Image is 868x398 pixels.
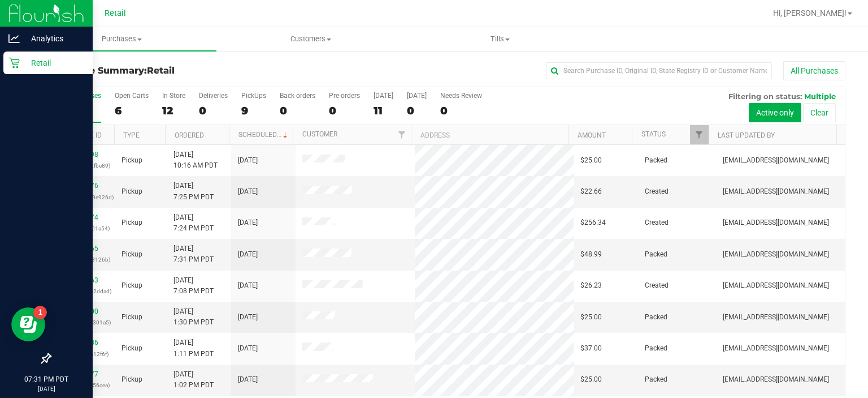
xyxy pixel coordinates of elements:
[645,343,667,354] span: Packed
[115,92,149,100] div: Open Carts
[238,280,258,291] span: [DATE]
[645,249,667,260] span: Packed
[20,56,88,70] p: Retail
[5,374,88,384] p: 07:31 PM PDT
[406,34,594,44] span: Tills
[57,317,108,328] p: (6f23a145a0c301a5)
[238,312,258,323] span: [DATE]
[329,92,360,100] div: Pre-orders
[803,103,836,122] button: Clear
[280,104,315,117] div: 0
[173,369,214,391] span: [DATE] 1:02 PM PDT
[173,243,214,265] span: [DATE] 7:31 PM PDT
[723,280,829,291] span: [EMAIL_ADDRESS][DOMAIN_NAME]
[121,280,142,291] span: Pickup
[406,27,595,51] a: Tills
[690,125,709,144] a: Filter
[241,92,266,100] div: PickUps
[645,312,667,323] span: Packed
[580,186,602,197] span: $22.66
[57,192,108,203] p: (d790be43199e926d)
[749,103,801,122] button: Active only
[645,186,669,197] span: Created
[27,34,216,44] span: Purchases
[238,217,258,228] span: [DATE]
[121,249,142,260] span: Pickup
[147,65,175,76] span: Retail
[723,312,829,323] span: [EMAIL_ADDRESS][DOMAIN_NAME]
[217,34,405,44] span: Customers
[238,374,258,385] span: [DATE]
[580,280,602,291] span: $26.23
[121,186,142,197] span: Pickup
[374,104,393,117] div: 11
[162,92,185,100] div: In Store
[723,155,829,166] span: [EMAIL_ADDRESS][DOMAIN_NAME]
[718,131,775,139] a: Last Updated By
[580,155,602,166] span: $25.00
[11,307,45,341] iframe: Resource center
[407,104,427,117] div: 0
[173,181,214,202] span: [DATE] 7:25 PM PDT
[173,212,214,234] span: [DATE] 7:24 PM PDT
[121,343,142,354] span: Pickup
[804,92,836,101] span: Multiple
[773,8,847,18] span: Hi, [PERSON_NAME]!
[645,217,669,228] span: Created
[57,286,108,297] p: (1cbf5b2167c2ddad)
[728,92,802,101] span: Filtering on status:
[580,312,602,323] span: $25.00
[121,374,142,385] span: Pickup
[645,374,667,385] span: Packed
[580,343,602,354] span: $37.00
[123,131,140,139] a: Type
[238,249,258,260] span: [DATE]
[440,92,482,100] div: Needs Review
[238,343,258,354] span: [DATE]
[20,32,88,45] p: Analytics
[57,380,108,391] p: (9c51ba1ef5856cea)
[645,155,667,166] span: Packed
[374,92,393,100] div: [DATE]
[57,349,108,360] p: (a884659df6e12f6f)
[175,131,204,139] a: Ordered
[411,125,568,145] th: Address
[8,57,20,69] inline-svg: Retail
[50,66,315,76] h3: Purchase Summary:
[57,160,108,171] p: (1d6f76019c2fbe89)
[33,306,47,319] iframe: Resource center unread badge
[121,217,142,228] span: Pickup
[173,337,214,359] span: [DATE] 1:11 PM PDT
[723,217,829,228] span: [EMAIL_ADDRESS][DOMAIN_NAME]
[173,306,214,328] span: [DATE] 1:30 PM PDT
[723,343,829,354] span: [EMAIL_ADDRESS][DOMAIN_NAME]
[8,33,20,44] inline-svg: Analytics
[580,249,602,260] span: $48.99
[578,131,606,139] a: Amount
[105,8,126,18] span: Retail
[115,104,149,117] div: 6
[57,223,108,234] p: (e215ff7991c01a54)
[546,62,772,79] input: Search Purchase ID, Original ID, State Registry ID or Customer Name...
[723,249,829,260] span: [EMAIL_ADDRESS][DOMAIN_NAME]
[329,104,360,117] div: 0
[238,155,258,166] span: [DATE]
[280,92,315,100] div: Back-orders
[302,130,337,138] a: Customer
[440,104,482,117] div: 0
[5,384,88,393] p: [DATE]
[57,254,108,265] p: (43e3f2f51a73126b)
[783,61,845,80] button: All Purchases
[199,104,228,117] div: 0
[173,275,214,297] span: [DATE] 7:08 PM PDT
[241,104,266,117] div: 9
[121,155,142,166] span: Pickup
[580,374,602,385] span: $25.00
[645,280,669,291] span: Created
[723,186,829,197] span: [EMAIL_ADDRESS][DOMAIN_NAME]
[723,374,829,385] span: [EMAIL_ADDRESS][DOMAIN_NAME]
[407,92,427,100] div: [DATE]
[173,149,218,171] span: [DATE] 10:16 AM PDT
[641,130,666,138] a: Status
